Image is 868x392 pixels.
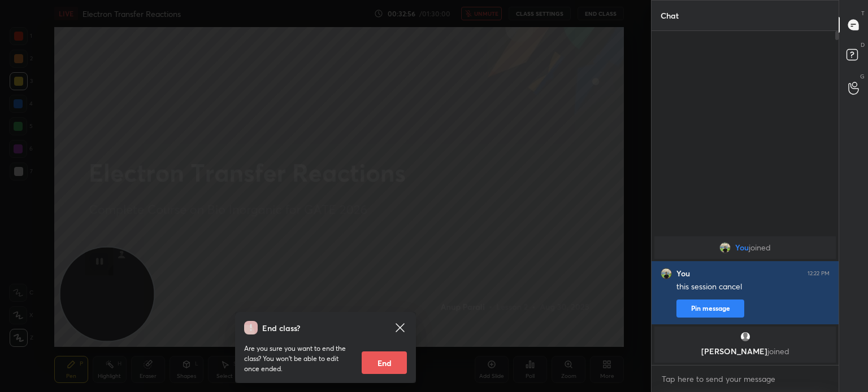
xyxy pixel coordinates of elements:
[861,41,865,49] p: D
[861,9,865,17] p: T
[244,343,353,374] p: Are you sure you want to end the class? You won’t be able to edit once ended.
[262,322,300,334] h4: End class?
[808,270,830,277] div: 12:22 PM
[661,347,829,356] p: [PERSON_NAME]
[735,243,749,252] span: You
[676,281,830,293] div: this session cancel
[740,331,751,342] img: default.png
[661,268,672,279] img: 2782fdca8abe4be7a832ca4e3fcd32a4.jpg
[676,299,744,318] button: Pin message
[676,268,690,279] h6: You
[362,351,407,374] button: End
[749,243,771,252] span: joined
[719,242,731,253] img: 2782fdca8abe4be7a832ca4e3fcd32a4.jpg
[652,1,688,30] p: Chat
[860,72,865,81] p: G
[652,234,839,365] div: grid
[767,346,789,356] span: joined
